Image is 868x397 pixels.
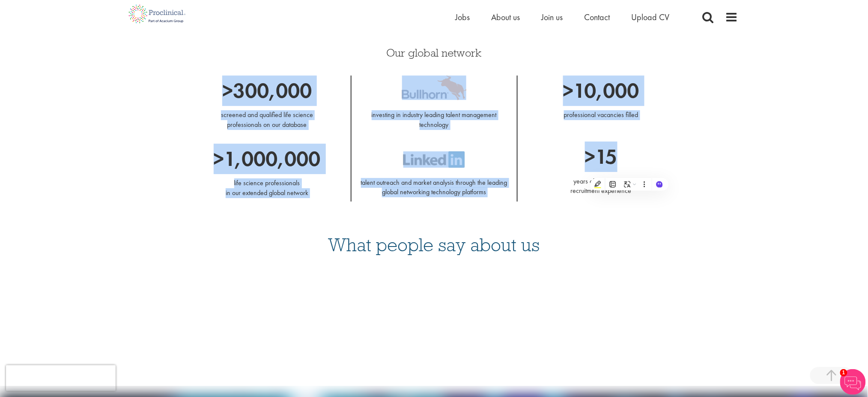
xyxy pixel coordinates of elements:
h3: Our global network [190,47,678,58]
p: life science professionals in our extended global network [190,178,344,198]
p: >15 [524,141,678,172]
p: investing in industry leading talent management technology [358,100,510,130]
a: About us [492,12,520,23]
a: Jobs [456,12,470,23]
a: Join us [542,12,563,23]
p: professional vacancies filled [524,110,678,120]
iframe: Customer reviews powered by Trustpilot [130,271,738,331]
a: Upload CV [632,12,670,23]
h3: What people say about us [130,235,738,254]
p: years of life sciences recruitment experience [524,177,678,196]
a: Contact [585,12,610,23]
img: Chatbot [840,369,866,395]
p: >300,000 [190,75,344,106]
p: >10,000 [524,75,678,106]
img: Bullhorn [402,75,466,100]
p: >1,000,000 [190,144,344,174]
p: screened and qualified life science professionals on our database [190,110,344,130]
span: 1 [840,369,847,376]
p: talent outreach and market analysis through the leading global networking technology platforms [358,168,510,198]
iframe: reCAPTCHA [6,365,116,391]
img: LinkedIn [403,151,465,168]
